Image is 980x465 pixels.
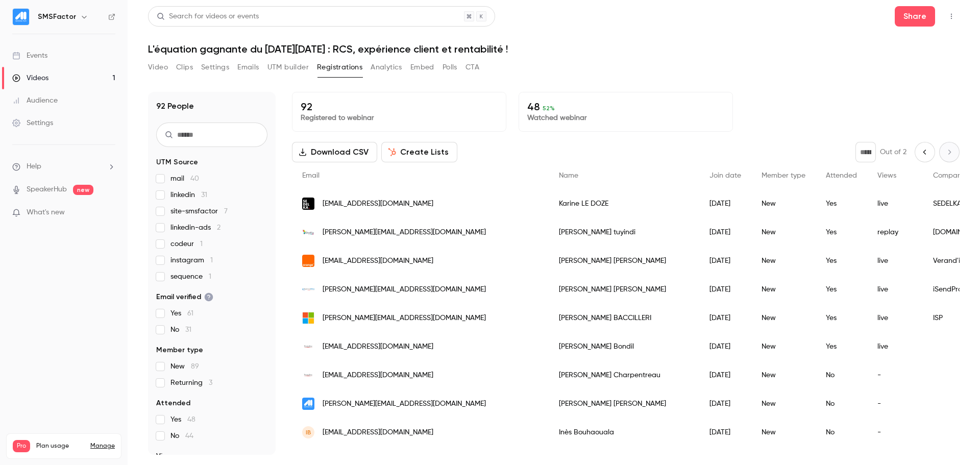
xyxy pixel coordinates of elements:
[751,418,816,447] div: New
[751,332,816,361] div: New
[751,247,816,275] div: New
[549,361,699,389] div: [PERSON_NAME] Charpentreau
[549,332,699,361] div: [PERSON_NAME] Bondil
[559,172,578,179] span: Name
[816,332,867,361] div: Yes
[762,172,805,179] span: Member type
[185,432,193,439] span: 44
[292,142,377,162] button: Download CSV
[465,59,479,76] button: CTA
[12,51,47,61] div: Events
[867,418,923,447] div: -
[323,284,486,295] span: [PERSON_NAME][EMAIL_ADDRESS][DOMAIN_NAME]
[237,59,259,76] button: Emails
[156,292,213,302] span: Email verified
[170,308,193,319] span: Yes
[699,418,751,447] div: [DATE]
[816,247,867,275] div: Yes
[170,378,212,388] span: Returning
[751,389,816,418] div: New
[880,147,906,157] p: Out of 2
[549,218,699,247] div: [PERSON_NAME] tuyindi
[27,207,65,218] span: What's new
[217,224,220,231] span: 2
[867,275,923,304] div: live
[156,100,194,112] h1: 92 People
[200,240,203,248] span: 1
[13,9,29,25] img: SMSFactor
[27,184,67,195] a: SpeakerHub
[12,118,53,128] div: Settings
[13,440,30,452] span: Pro
[170,414,195,425] span: Yes
[156,398,190,408] span: Attended
[323,313,486,324] span: [PERSON_NAME][EMAIL_ADDRESS][DOMAIN_NAME]
[170,272,211,282] span: sequence
[323,227,486,238] span: [PERSON_NAME][EMAIL_ADDRESS][DOMAIN_NAME]
[12,95,58,106] div: Audience
[867,361,923,389] div: -
[527,113,724,123] p: Watched webinar
[549,247,699,275] div: [PERSON_NAME] [PERSON_NAME]
[877,172,896,179] span: Views
[371,59,402,76] button: Analytics
[176,59,193,76] button: Clips
[317,59,362,76] button: Registrations
[190,175,199,182] span: 40
[867,332,923,361] div: live
[867,247,923,275] div: live
[543,105,555,112] span: 52 %
[157,11,259,22] div: Search for videos or events
[148,43,960,55] h1: L'équation gagnante du [DATE][DATE] : RCS, expérience client et rentabilité !
[148,59,168,76] button: Video
[709,172,741,179] span: Join date
[12,161,115,172] li: help-dropdown-opener
[816,189,867,218] div: Yes
[751,189,816,218] div: New
[323,341,433,352] span: [EMAIL_ADDRESS][DOMAIN_NAME]
[867,218,923,247] div: replay
[751,304,816,332] div: New
[302,312,314,324] img: live.fr
[90,442,115,450] a: Manage
[73,185,93,195] span: new
[191,363,199,370] span: 89
[699,275,751,304] div: [DATE]
[816,275,867,304] div: Yes
[826,172,857,179] span: Attended
[816,418,867,447] div: No
[699,247,751,275] div: [DATE]
[302,198,314,210] img: sedelka.fr
[306,428,311,437] span: IB
[751,361,816,389] div: New
[187,310,193,317] span: 61
[201,191,207,199] span: 31
[323,256,433,266] span: [EMAIL_ADDRESS][DOMAIN_NAME]
[302,288,314,290] img: isendpro.com
[170,431,193,441] span: No
[816,304,867,332] div: Yes
[381,142,457,162] button: Create Lists
[549,418,699,447] div: Inès Bouhaouala
[36,442,84,450] span: Plan usage
[699,304,751,332] div: [DATE]
[816,389,867,418] div: No
[410,59,434,76] button: Embed
[527,101,724,113] p: 48
[170,361,199,372] span: New
[170,255,213,265] span: instagram
[209,379,212,386] span: 3
[170,190,207,200] span: linkedin
[170,239,203,249] span: codeur
[170,206,228,216] span: site-smsfactor
[323,427,433,438] span: [EMAIL_ADDRESS][DOMAIN_NAME]
[323,399,486,409] span: [PERSON_NAME][EMAIL_ADDRESS][DOMAIN_NAME]
[302,369,314,381] img: puydufou.com
[443,59,457,76] button: Polls
[209,273,211,280] span: 1
[549,189,699,218] div: Karine LE DOZE
[210,257,213,264] span: 1
[12,73,48,83] div: Videos
[201,59,229,76] button: Settings
[549,389,699,418] div: [PERSON_NAME] [PERSON_NAME]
